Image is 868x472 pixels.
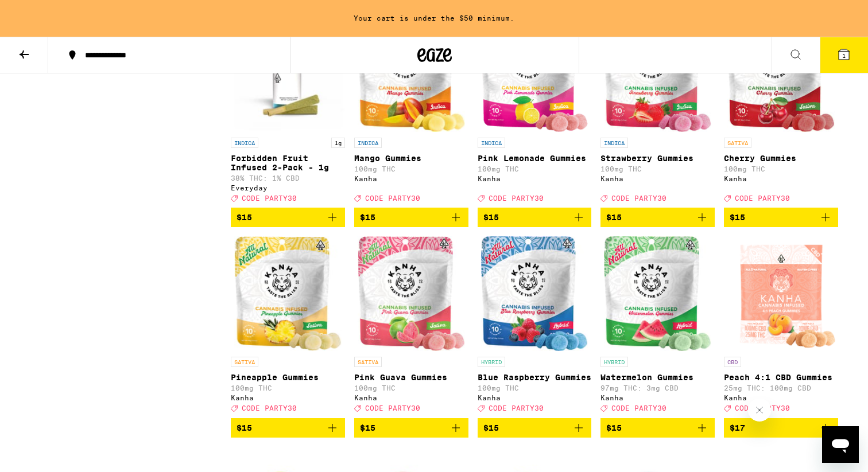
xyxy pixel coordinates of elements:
[724,384,838,392] p: 25mg THC: 100mg CBD
[604,236,711,351] img: Kanha - Watermelon Gummies
[724,17,838,208] a: Open page for Cherry Gummies from Kanha
[735,194,790,202] span: CODE PARTY30
[724,175,838,182] div: Kanha
[606,213,622,222] span: $15
[489,405,544,412] span: CODE PARTY30
[231,357,258,367] p: SATIVA
[478,394,592,401] div: Kanha
[478,357,505,367] p: HYBRID
[358,236,465,351] img: Kanha - Pink Guava Gummies
[478,373,592,382] p: Blue Raspberry Gummies
[231,236,345,418] a: Open page for Pineapple Gummies from Kanha
[331,138,345,148] p: 1g
[242,405,297,412] span: CODE PARTY30
[358,17,465,132] img: Kanha - Mango Gummies
[231,373,345,382] p: Pineapple Gummies
[842,52,846,59] span: 1
[478,418,592,438] button: Add to bag
[748,399,771,422] iframe: Close message
[600,394,715,401] div: Kanha
[600,154,715,163] p: Strawberry Gummies
[478,384,592,392] p: 100mg THC
[724,373,838,382] p: Peach 4:1 CBD Gummies
[478,138,505,148] p: INDICA
[478,17,592,208] a: Open page for Pink Lemonade Gummies from Kanha
[489,194,544,202] span: CODE PARTY30
[354,208,468,227] button: Add to bag
[237,423,252,432] span: $15
[724,208,838,227] button: Add to bag
[354,17,468,208] a: Open page for Mango Gummies from Kanha
[231,184,345,192] div: Everyday
[237,213,252,222] span: $15
[600,236,715,418] a: Open page for Watermelon Gummies from Kanha
[730,213,745,222] span: $15
[611,405,666,412] span: CODE PARTY30
[7,8,83,17] span: Hi. Need any help?
[478,208,592,227] button: Add to bag
[231,154,345,172] p: Forbidden Fruit Infused 2-Pack - 1g
[354,373,468,382] p: Pink Guava Gummies
[231,418,345,438] button: Add to bag
[365,405,420,412] span: CODE PARTY30
[234,236,342,351] img: Kanha - Pineapple Gummies
[600,138,628,148] p: INDICA
[724,165,838,173] p: 100mg THC
[600,17,715,208] a: Open page for Strawberry Gummies from Kanha
[600,208,715,227] button: Add to bag
[611,194,666,202] span: CODE PARTY30
[231,17,345,132] img: Everyday - Forbidden Fruit Infused 2-Pack - 1g
[604,17,711,132] img: Kanha - Strawberry Gummies
[354,384,468,392] p: 100mg THC
[822,426,859,463] iframe: Button to launch messaging window
[600,418,715,438] button: Add to bag
[231,138,258,148] p: INDICA
[231,384,345,392] p: 100mg THC
[354,418,468,438] button: Add to bag
[606,423,622,432] span: $15
[231,17,345,208] a: Open page for Forbidden Fruit Infused 2-Pack - 1g from Everyday
[354,236,468,418] a: Open page for Pink Guava Gummies from Kanha
[724,154,838,163] p: Cherry Gummies
[600,357,628,367] p: HYBRID
[483,423,499,432] span: $15
[231,394,345,401] div: Kanha
[727,17,835,132] img: Kanha - Cherry Gummies
[600,384,715,392] p: 97mg THC: 3mg CBD
[600,373,715,382] p: Watermelon Gummies
[724,418,838,438] button: Add to bag
[354,154,468,163] p: Mango Gummies
[483,213,499,222] span: $15
[354,394,468,401] div: Kanha
[600,175,715,182] div: Kanha
[478,175,592,182] div: Kanha
[354,138,382,148] p: INDICA
[478,165,592,173] p: 100mg THC
[730,423,745,432] span: $17
[360,213,375,222] span: $15
[724,138,751,148] p: SATIVA
[231,208,345,227] button: Add to bag
[481,236,588,351] img: Kanha - Blue Raspberry Gummies
[735,405,790,412] span: CODE PARTY30
[360,423,375,432] span: $15
[481,17,588,132] img: Kanha - Pink Lemonade Gummies
[600,165,715,173] p: 100mg THC
[365,194,420,202] span: CODE PARTY30
[354,175,468,182] div: Kanha
[724,394,838,401] div: Kanha
[478,236,592,418] a: Open page for Blue Raspberry Gummies from Kanha
[231,174,345,182] p: 38% THC: 1% CBD
[820,37,868,73] button: 1
[725,236,838,351] img: Kanha - Peach 4:1 CBD Gummies
[354,357,382,367] p: SATIVA
[354,165,468,173] p: 100mg THC
[724,357,741,367] p: CBD
[724,236,838,418] a: Open page for Peach 4:1 CBD Gummies from Kanha
[478,154,592,163] p: Pink Lemonade Gummies
[242,194,297,202] span: CODE PARTY30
